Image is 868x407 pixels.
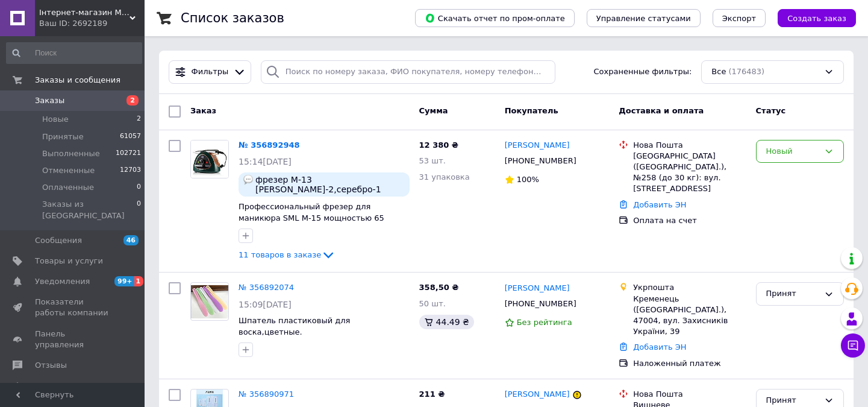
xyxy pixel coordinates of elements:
button: Экспорт [713,9,766,27]
span: Товары и услуги [35,256,103,267]
span: Показатели работы компании [35,297,111,318]
span: 358,50 ₴ [419,283,459,292]
div: Укрпошта [633,282,746,293]
span: Заказ [190,106,216,115]
a: Профессиональный фрезер для маникюра SML M-15 мощностью 65 Вт-45тыс.об/мин.(Green) [239,202,384,233]
span: [PHONE_NUMBER] [505,156,576,165]
span: 99+ [114,276,134,286]
div: Нова Пошта [633,140,746,151]
a: Фото товару [190,282,229,321]
button: Создать заказ [778,9,856,27]
span: Отзывы [35,360,67,371]
div: Нова Пошта [633,389,746,400]
span: 211 ₴ [419,390,445,399]
h1: Список заказов [181,11,284,25]
a: Добавить ЭН [633,342,686,352]
span: 46 [123,235,139,245]
span: Создать заказ [787,14,846,23]
a: [PERSON_NAME] [505,389,570,400]
span: Статус [756,106,786,115]
span: 53 шт. [419,156,446,165]
span: 12 380 ₴ [419,140,458,150]
span: Новые [42,114,69,125]
span: 2 [126,95,139,106]
span: 50 шт. [419,299,446,308]
a: [PERSON_NAME] [505,140,570,151]
span: Сумма [419,106,448,115]
div: Принят [766,394,819,407]
span: 102721 [116,148,141,159]
span: Покупатель [505,106,558,115]
span: Все [711,66,726,78]
span: Без рейтинга [517,318,572,327]
span: Принятые [42,131,84,142]
a: Шпатель пластиковый для воска,цветные. [239,316,350,336]
img: Фото товару [191,140,228,178]
span: Сообщения [35,235,82,246]
a: [PERSON_NAME] [505,283,570,294]
span: Панель управления [35,329,111,350]
div: Ваш ID: 2692189 [39,18,145,29]
span: 15:14[DATE] [239,157,292,166]
span: 11 товаров в заказе [239,250,321,259]
span: 31 упаковка [419,172,470,181]
span: 61057 [120,131,141,142]
span: 2 [137,114,141,125]
span: Управление статусами [596,14,691,23]
span: 0 [137,199,141,221]
span: Выполненные [42,148,100,159]
span: 0 [137,182,141,193]
a: № 356890971 [239,390,294,399]
button: Скачать отчет по пром-оплате [415,9,575,27]
a: № 356892948 [239,140,300,150]
img: Фото товару [191,285,228,319]
div: Оплата на счет [633,215,746,226]
span: 100% [517,175,539,184]
span: Покупатели [35,380,84,391]
div: Новый [766,145,819,158]
a: 11 товаров в заказе [239,250,336,259]
span: фрезер М-13 [PERSON_NAME]-2,серебро-1 фрез М-15 зелен-2,черн-1, фрез М-16-[PERSON_NAME], фрез ZS-... [255,175,405,194]
div: [GEOGRAPHIC_DATA] ([GEOGRAPHIC_DATA].), №258 (до 30 кг): вул. [STREET_ADDRESS] [633,151,746,195]
span: Заказы [35,95,64,106]
span: (176483) [728,67,764,76]
span: Доставка и оплата [619,106,704,115]
span: Отмененные [42,165,95,176]
img: :speech_balloon: [243,175,253,185]
span: 1 [134,276,144,286]
div: Принят [766,288,819,300]
span: Заказы и сообщения [35,75,120,86]
span: Экспорт [722,14,756,23]
button: Управление статусами [587,9,701,27]
span: 15:09[DATE] [239,300,292,309]
button: Чат с покупателем [841,333,865,358]
span: Скачать отчет по пром-оплате [425,13,565,24]
a: Добавить ЭН [633,200,686,209]
span: Заказы из [GEOGRAPHIC_DATA] [42,199,137,221]
span: Інтернет-магазин Million Nails [39,7,130,18]
span: Оплаченные [42,182,94,193]
span: Уведомления [35,276,90,287]
a: Фото товару [190,140,229,178]
a: № 356892074 [239,283,294,292]
input: Поиск [6,42,142,64]
span: 12703 [120,165,141,176]
input: Поиск по номеру заказа, ФИО покупателя, номеру телефона, Email, номеру накладной [261,60,555,84]
div: 44.49 ₴ [419,315,474,329]
div: Кременець ([GEOGRAPHIC_DATA].), 47004, вул. Захисників України, 39 [633,294,746,338]
span: Фильтры [192,66,229,78]
div: Наложенный платеж [633,358,746,369]
a: Создать заказ [766,13,856,22]
span: [PHONE_NUMBER] [505,299,576,308]
span: Сохраненные фильтры: [594,66,692,78]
